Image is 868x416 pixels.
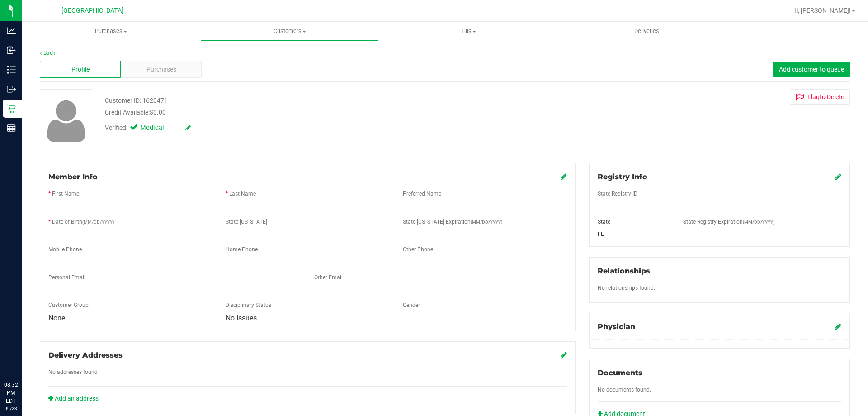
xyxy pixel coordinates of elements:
inline-svg: Reports [7,124,16,133]
span: (MM/DD/YYYY) [743,220,774,225]
div: Customer ID: 1620471 [105,96,168,105]
button: Flagto Delete [790,89,850,105]
label: State Registry ID [598,190,637,198]
label: Preferred Name [403,190,441,198]
inline-svg: Analytics [7,26,16,35]
label: Disciplinary Status [226,301,271,309]
span: Customers [201,27,378,35]
div: Verified: [105,123,191,133]
inline-svg: Retail [7,104,16,113]
span: Delivery Addresses [48,351,123,359]
span: None [48,314,65,322]
label: Other Phone [403,245,433,253]
span: Profile [71,65,90,74]
inline-svg: Inbound [7,46,16,55]
label: Date of Birth [52,218,114,226]
p: 09/23 [4,405,18,412]
label: First Name [52,190,79,198]
span: Tills [379,27,557,35]
span: Deliveries [622,27,671,35]
span: Purchases [146,65,176,74]
label: State [US_STATE] [226,218,267,226]
span: Add customer to queue [779,66,844,73]
span: (MM/DD/YYYY) [82,220,114,225]
label: Gender [403,301,420,309]
label: Last Name [229,190,256,198]
label: Personal Email [48,273,85,282]
inline-svg: Inventory [7,65,16,74]
span: Relationships [598,267,650,275]
span: [GEOGRAPHIC_DATA] [61,7,123,14]
span: No documents found. [598,387,651,393]
iframe: Resource center [9,344,36,371]
a: Deliveries [557,22,736,41]
span: Member Info [48,172,98,181]
div: Credit Available: [105,108,503,117]
div: FL [591,230,677,238]
span: Medical [140,123,176,133]
a: Add an address [48,395,99,402]
span: No Issues [226,314,257,322]
button: Add customer to queue [773,62,850,77]
a: Back [40,50,55,56]
a: Purchases [22,22,200,41]
label: Mobile Phone [48,245,82,253]
div: State [591,218,677,226]
span: Registry Info [598,172,647,181]
span: Purchases [22,27,200,35]
label: No addresses found [48,368,98,376]
span: Documents [598,368,642,377]
label: No relationships found. [598,284,655,292]
span: Hi, [PERSON_NAME]! [792,7,851,14]
span: Physician [598,322,635,331]
label: Home Phone [226,245,258,253]
a: Customers [200,22,379,41]
label: State [US_STATE] Expiration [403,218,502,226]
a: Tills [379,22,557,41]
span: (MM/DD/YYYY) [471,220,502,225]
label: State Registry Expiration [683,218,774,226]
label: Customer Group [48,301,89,309]
label: Other Email [314,273,343,282]
img: user-icon.png [42,98,90,144]
span: $0.00 [150,109,166,116]
inline-svg: Outbound [7,85,16,94]
p: 08:32 PM EDT [4,381,18,405]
